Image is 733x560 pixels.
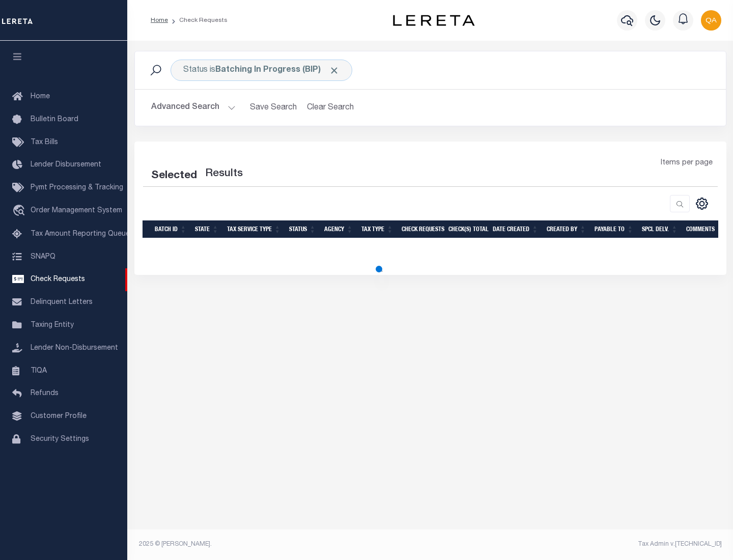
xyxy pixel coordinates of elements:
[489,220,543,238] th: Date Created
[31,231,130,238] span: Tax Amount Reporting Queue
[12,205,29,218] i: travel_explore
[215,66,340,74] b: Batching In Progress (BIP)
[31,161,101,169] span: Lender Disbursement
[168,16,228,25] li: Check Requests
[393,15,474,26] img: logo-dark.svg
[31,207,122,214] span: Order Management System
[151,17,168,23] a: Home
[171,60,352,81] div: Click to Edit
[244,98,303,118] button: Save Search
[191,220,223,238] th: State
[329,65,340,76] span: Click to Remove
[303,98,358,118] button: Clear Search
[31,436,89,443] span: Security Settings
[590,220,638,238] th: Payable To
[31,413,87,420] span: Customer Profile
[320,220,357,238] th: Agency
[285,220,320,238] th: Status
[31,367,47,374] span: TIQA
[31,276,85,283] span: Check Requests
[31,322,74,329] span: Taxing Entity
[398,220,444,238] th: Check Requests
[205,166,243,182] label: Results
[638,220,682,238] th: Spcl Delv.
[438,540,722,549] div: Tax Admin v.[TECHNICAL_ID]
[151,220,191,238] th: Batch Id
[223,220,285,238] th: Tax Service Type
[357,220,398,238] th: Tax Type
[31,139,58,146] span: Tax Bills
[31,116,78,123] span: Bulletin Board
[31,93,50,100] span: Home
[701,10,721,31] img: svg+xml;base64,PHN2ZyB4bWxucz0iaHR0cDovL3d3dy53My5vcmcvMjAwMC9zdmciIHBvaW50ZXItZXZlbnRzPSJub25lIi...
[31,345,118,352] span: Lender Non-Disbursement
[661,158,713,169] span: Items per page
[31,390,59,397] span: Refunds
[131,540,431,549] div: 2025 © [PERSON_NAME].
[151,168,197,184] div: Selected
[31,299,93,306] span: Delinquent Letters
[151,98,236,118] button: Advanced Search
[444,220,489,238] th: Check(s) Total
[31,184,123,191] span: Pymt Processing & Tracking
[682,220,728,238] th: Comments
[543,220,590,238] th: Created By
[31,253,55,260] span: SNAPQ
